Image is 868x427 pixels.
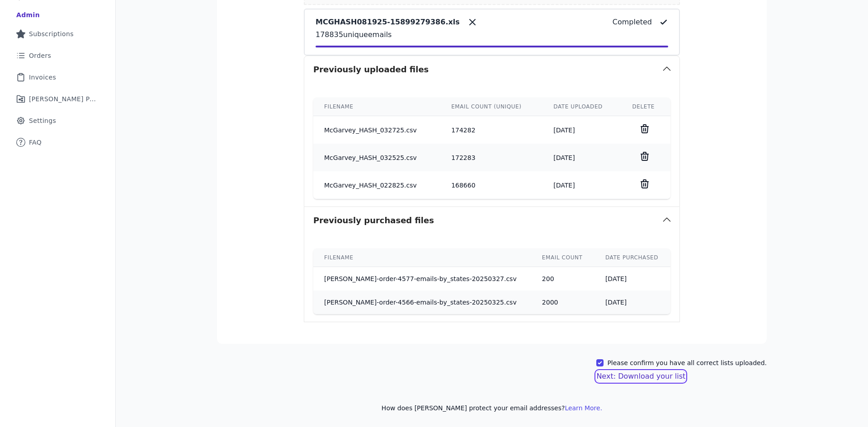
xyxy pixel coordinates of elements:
[29,29,74,38] span: Subscriptions
[29,51,51,60] span: Orders
[313,171,440,199] td: McGarvey_HASH_022825.csv
[542,116,621,144] td: [DATE]
[594,249,670,267] th: Date purchased
[594,267,670,291] td: [DATE]
[313,214,434,227] h3: Previously purchased files
[613,17,652,28] p: Completed
[531,249,594,267] th: Email count
[316,29,668,40] p: 178835 unique emails
[16,10,40,19] div: Admin
[542,98,621,116] th: Date uploaded
[440,144,542,171] td: 172283
[621,98,670,116] th: Delete
[440,171,542,199] td: 168660
[7,111,108,131] a: Settings
[7,89,108,109] a: [PERSON_NAME] Performance
[596,371,685,382] button: Next: Download your list
[304,56,679,83] button: Previously uploaded files
[313,98,440,116] th: Filename
[29,138,42,147] span: FAQ
[304,207,679,234] button: Previously purchased files
[313,63,429,76] h3: Previously uploaded files
[313,291,531,314] td: [PERSON_NAME]-order-4566-emails-by_states-20250325.csv
[313,249,531,267] th: Filename
[7,67,108,87] a: Invoices
[217,404,767,413] p: How does [PERSON_NAME] protect your email addresses?
[594,291,670,314] td: [DATE]
[440,116,542,144] td: 174282
[313,144,440,171] td: McGarvey_HASH_032525.csv
[29,116,56,125] span: Settings
[542,171,621,199] td: [DATE]
[7,132,108,152] a: FAQ
[29,73,56,82] span: Invoices
[607,358,767,367] label: Please confirm you have all correct lists uploaded.
[316,17,460,28] p: MCGHASH081925-15899279386.xls
[565,404,602,413] button: Learn More.
[313,267,531,291] td: [PERSON_NAME]-order-4577-emails-by_states-20250327.csv
[29,94,97,103] span: [PERSON_NAME] Performance
[440,98,542,116] th: Email count (unique)
[542,144,621,171] td: [DATE]
[313,116,440,144] td: McGarvey_HASH_032725.csv
[531,267,594,291] td: 200
[7,24,108,44] a: Subscriptions
[7,46,108,66] a: Orders
[531,291,594,314] td: 2000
